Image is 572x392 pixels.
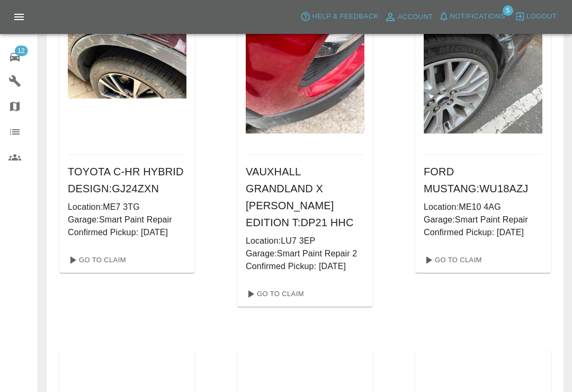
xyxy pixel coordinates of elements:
button: Help & Feedback [298,8,381,25]
a: Account [381,8,436,25]
p: Location: LU7 3EP [246,235,364,247]
span: Logout [526,11,557,23]
p: Confirmed Pickup: [DATE] [68,226,186,239]
h6: TOYOTA C-HR HYBRID DESIGN : GJ24ZXN [68,163,186,197]
span: 5 [503,5,513,16]
p: Garage: Smart Paint Repair [68,213,186,226]
span: Help & Feedback [312,11,378,23]
p: Location: ME7 3TG [68,201,186,213]
span: Notifications [450,11,505,23]
p: Location: ME10 4AG [424,201,542,213]
a: Go To Claim [64,252,129,269]
button: Logout [512,8,559,25]
p: Confirmed Pickup: [DATE] [246,260,364,273]
button: Open drawer [6,4,32,30]
p: Garage: Smart Paint Repair 2 [246,247,364,260]
span: 12 [14,46,28,56]
p: Garage: Smart Paint Repair [424,213,542,226]
h6: FORD MUSTANG : WU18AZJ [424,163,542,197]
span: Account [398,11,433,23]
button: Notifications [436,8,508,25]
a: Go To Claim [419,252,485,269]
h6: VAUXHALL GRANDLAND X [PERSON_NAME] EDITION T : DP21 HHC [246,163,364,231]
p: Confirmed Pickup: [DATE] [424,226,542,239]
a: Go To Claim [242,286,307,302]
